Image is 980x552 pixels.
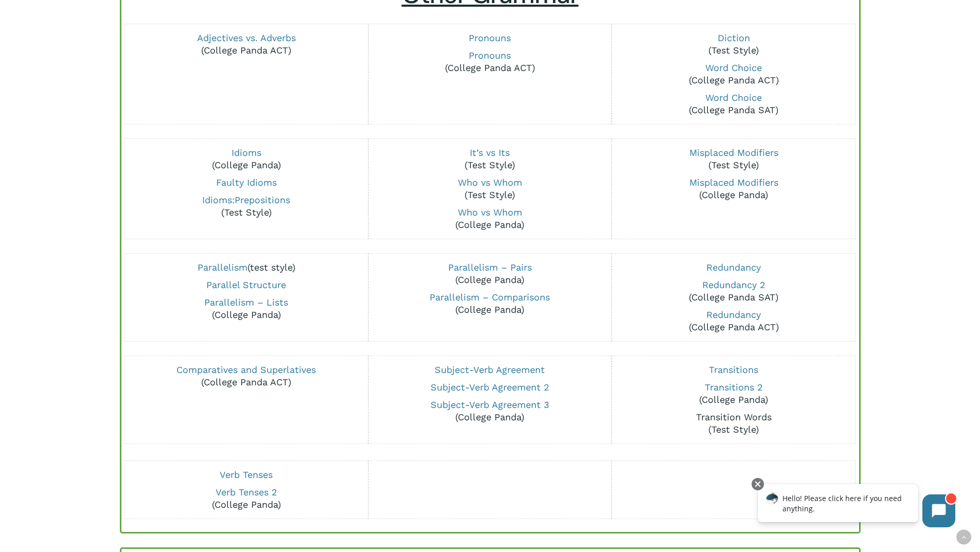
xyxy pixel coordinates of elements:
a: Transition Words [696,412,772,422]
p: (College Panda ACT) [620,62,848,86]
p: (College Panda) [620,176,848,201]
a: Subject-Verb Agreement [435,364,545,375]
a: Pronouns [469,32,511,43]
p: (Test Style) [132,194,360,219]
a: Word Choice [705,92,762,103]
a: Idioms:Prepositions [202,194,290,205]
a: Pronouns [469,50,511,61]
a: Parallelism – Pairs [448,262,532,273]
a: Redundancy [706,262,761,273]
a: Verb Tenses 2 [216,487,277,497]
a: Comparatives and Superlatives [176,364,316,375]
a: Redundancy 2 [702,279,765,290]
p: (College Panda ACT) [132,364,360,388]
p: (test style) [132,261,360,274]
a: Transitions 2 [705,382,763,393]
a: Parallelism – Comparisons [430,292,550,302]
a: Faulty Idioms [216,177,277,188]
a: Redundancy [706,309,761,320]
p: (College Panda) [620,381,848,406]
p: (College Panda) [376,261,604,286]
p: (Test Style) [620,32,848,57]
p: (College Panda) [132,147,360,171]
a: It’s vs Its [470,147,510,158]
a: Who vs Whom [458,177,522,188]
a: Transitions [709,364,758,375]
a: Subject-Verb Agreement 3 [431,399,549,410]
p: (College Panda SAT) [620,92,848,116]
a: Verb Tenses [220,469,273,480]
a: Parallelism – Lists [204,297,288,308]
p: (Test Style) [376,147,604,171]
a: Idioms [231,147,261,158]
a: Parallelism [198,262,247,273]
a: Diction [718,32,750,43]
a: Adjectives vs. Adverbs [197,32,296,43]
p: (College Panda) [376,206,604,231]
a: Subject-Verb Agreement 2 [431,382,549,393]
p: (College Panda) [376,399,604,423]
p: (College Panda ACT) [132,32,360,57]
a: Misplaced Modifiers [689,147,778,158]
p: (Test Style) [620,147,848,171]
iframe: Chatbot [747,476,966,538]
a: Who vs Whom [458,207,522,218]
p: (College Panda) [132,296,360,321]
p: (Test Style) [620,411,848,436]
p: (College Panda) [132,486,360,511]
p: (College Panda ACT) [376,49,604,74]
p: (College Panda ACT) [620,309,848,333]
a: Word Choice [705,62,762,73]
p: (Test Style) [376,176,604,201]
p: (College Panda SAT) [620,279,848,304]
p: (College Panda) [376,291,604,316]
a: Misplaced Modifiers [689,177,778,188]
a: Parallel Structure [206,279,286,290]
